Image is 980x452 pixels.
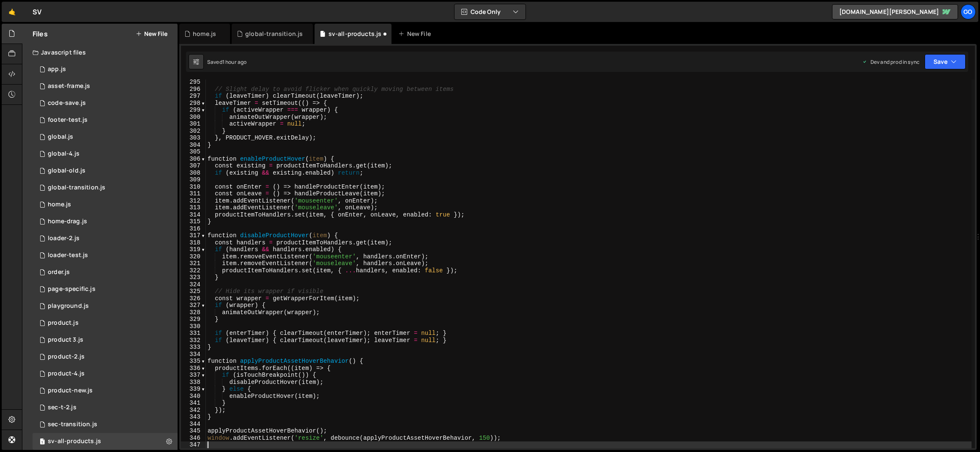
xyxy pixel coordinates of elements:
[181,435,206,442] div: 346
[181,114,206,121] div: 300
[2,2,22,22] a: 🤙
[181,170,206,177] div: 308
[33,7,41,17] div: SV
[48,167,85,175] div: global-old.js
[181,295,206,302] div: 326
[181,218,206,225] div: 315
[181,148,206,156] div: 305
[48,82,90,90] div: asset-frame.js
[181,407,206,414] div: 342
[181,421,206,428] div: 344
[193,30,216,38] div: home.js
[181,239,206,247] div: 318
[48,302,89,310] div: playground.js
[48,438,101,445] div: sv-all-products.js
[181,337,206,344] div: 332
[48,116,88,124] div: footer-test.js
[22,44,178,61] div: Javascript files
[33,145,178,162] div: 14248/38116.js
[48,421,97,428] div: sec-transition.js
[33,264,178,281] div: 14248/41299.js
[181,134,206,142] div: 303
[181,274,206,281] div: 323
[454,4,526,19] button: Code Only
[181,93,206,100] div: 297
[48,201,71,208] div: home.js
[181,414,206,421] div: 343
[181,190,206,197] div: 311
[181,86,206,93] div: 296
[48,404,77,411] div: sec-t-2.js
[48,184,105,192] div: global-transition.js
[33,230,178,247] div: 14248/42526.js
[33,61,178,78] div: 14248/38152.js
[181,351,206,358] div: 334
[181,128,206,135] div: 302
[832,4,958,19] a: [DOMAIN_NAME][PERSON_NAME]
[33,247,178,264] div: 14248/42454.js
[33,29,48,38] h2: Files
[48,387,93,394] div: product-new.js
[181,156,206,163] div: 306
[181,100,206,107] div: 298
[33,196,178,213] div: 14248/38890.js
[181,281,206,288] div: 324
[48,353,85,361] div: product-2.js
[181,107,206,114] div: 299
[181,197,206,205] div: 312
[33,331,178,348] div: 14248/37239.js
[181,427,206,435] div: 345
[33,348,178,365] div: 14248/37103.js
[862,58,920,66] div: Dev and prod in sync
[33,365,178,382] div: 14248/38114.js
[48,319,79,327] div: product.js
[33,95,178,112] div: 14248/38021.js
[48,285,96,293] div: page-specific.js
[48,336,83,344] div: product 3.js
[181,441,206,449] div: 347
[33,162,178,179] div: 14248/37414.js
[33,78,178,95] div: 14248/44943.js
[181,393,206,400] div: 340
[181,204,206,211] div: 313
[33,281,178,298] div: 14248/37746.js
[181,176,206,184] div: 309
[181,246,206,253] div: 319
[961,4,976,19] a: go
[207,58,246,66] div: Saved
[40,439,45,446] span: 1
[33,179,178,196] div: 14248/41685.js
[181,211,206,219] div: 314
[48,133,73,141] div: global.js
[48,370,85,378] div: product-4.js
[245,30,303,38] div: global-transition.js
[48,218,87,225] div: home-drag.js
[33,112,178,129] div: 14248/44462.js
[181,309,206,316] div: 328
[925,54,966,69] button: Save
[181,316,206,323] div: 329
[33,315,178,331] div: 14248/37029.js
[181,232,206,239] div: 317
[181,253,206,260] div: 320
[181,121,206,128] div: 301
[181,358,206,365] div: 335
[48,66,66,73] div: app.js
[33,399,178,416] div: 14248/40451.js
[181,386,206,393] div: 339
[181,400,206,407] div: 341
[48,99,86,107] div: code-save.js
[136,30,167,37] button: New File
[181,225,206,233] div: 316
[181,260,206,267] div: 321
[181,323,206,330] div: 330
[33,382,178,399] div: 14248/39945.js
[48,252,88,259] div: loader-test.js
[181,365,206,372] div: 336
[181,162,206,170] div: 307
[181,267,206,274] div: 322
[33,298,178,315] div: 14248/36733.js
[48,235,79,242] div: loader-2.js
[181,379,206,386] div: 338
[181,302,206,309] div: 327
